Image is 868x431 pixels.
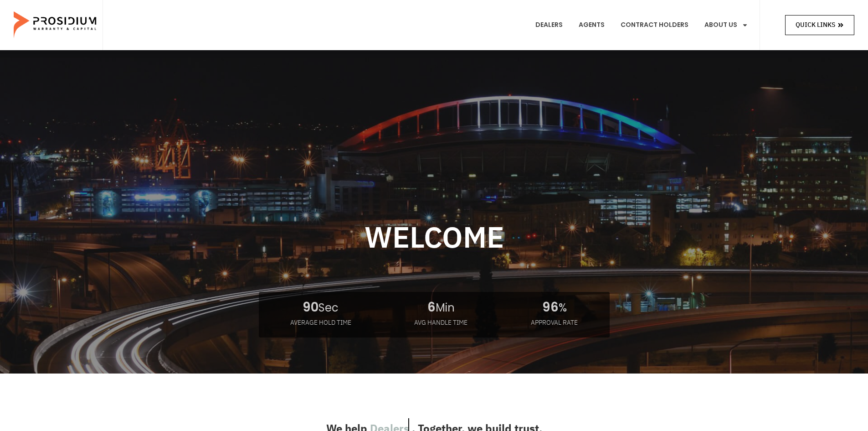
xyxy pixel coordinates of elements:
span: Quick Links [796,19,835,31]
a: Agents [572,8,611,42]
a: Contract Holders [614,8,695,42]
nav: Menu [529,8,755,42]
a: Dealers [529,8,570,42]
a: About Us [698,8,755,42]
a: Quick Links [785,15,854,35]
